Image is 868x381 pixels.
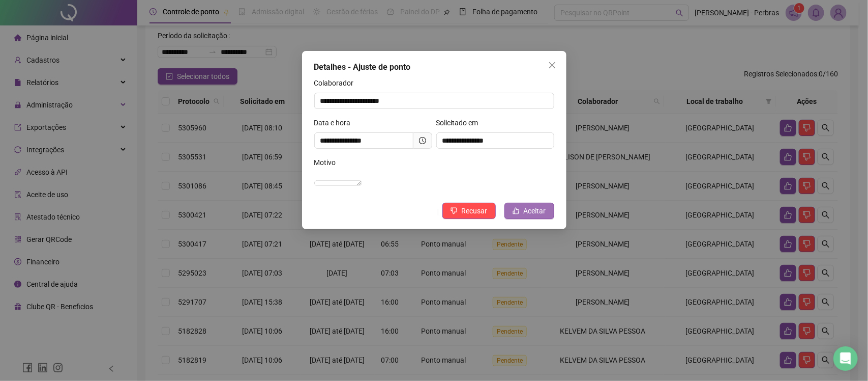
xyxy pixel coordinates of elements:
[436,117,485,128] label: Solicitado em
[544,57,560,73] button: Close
[314,77,361,89] label: Colaborador
[504,203,554,219] button: Aceitar
[442,203,496,219] button: Recusar
[419,137,426,144] span: clock-circle
[513,207,520,214] span: like
[548,61,556,69] span: close
[462,205,488,216] span: Recusar
[314,61,554,73] div: Detalhes - Ajuste de ponto
[314,157,343,168] label: Motivo
[524,205,546,216] span: Aceitar
[451,207,458,214] span: dislike
[833,346,858,371] div: Open Intercom Messenger
[314,117,357,128] label: Data e hora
